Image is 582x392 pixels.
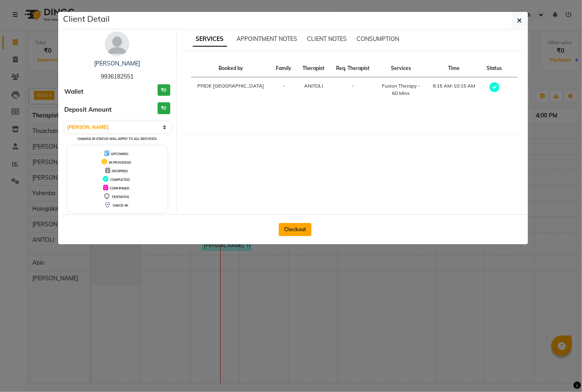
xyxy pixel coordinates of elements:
img: avatar [105,32,129,56]
span: APPOINTMENT NOTES [237,35,298,43]
td: PRIDE [GEOGRAPHIC_DATA] [191,77,271,102]
th: Status [481,60,508,77]
th: Booked by [191,60,271,77]
th: Req. Therapist [330,60,375,77]
small: Change in status will apply to all services. [77,137,157,141]
span: IN PROGRESS [109,160,131,164]
span: TENTATIVE [112,195,129,199]
span: COMPLETED [110,178,130,182]
h3: ₹0 [158,102,170,114]
span: 9936182551 [101,73,133,80]
span: Deposit Amount [64,105,112,115]
span: DROPPED [112,169,128,173]
span: CLIENT NOTES [307,35,347,43]
span: Wallet [64,87,83,97]
span: SERVICES [193,32,227,47]
th: Family [271,60,297,77]
td: - [271,77,297,102]
td: - [330,77,375,102]
span: CONFIRMED [110,186,129,190]
span: CONSUMPTION [357,35,399,43]
span: ANITOLI [304,83,323,89]
td: 9:15 AM-10:15 AM [426,77,481,102]
span: CHECK-IN [113,203,128,207]
h3: ₹0 [158,84,170,96]
div: Fusion Therapy - 60 Mins [380,82,422,97]
th: Time [426,60,481,77]
a: [PERSON_NAME] [94,60,140,67]
th: Services [375,60,426,77]
button: Checkout [279,223,311,236]
th: Therapist [297,60,330,77]
span: UPCOMING [111,152,129,156]
h5: Client Detail [63,13,110,25]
